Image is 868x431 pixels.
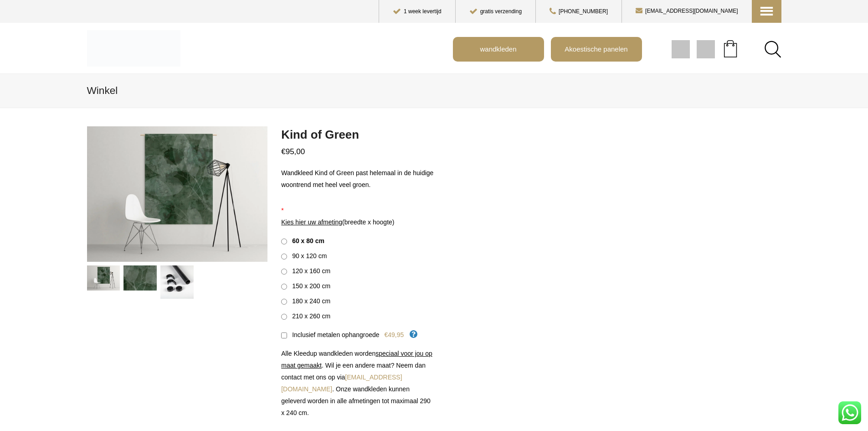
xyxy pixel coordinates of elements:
img: Kind of Green - Afbeelding 2 [123,265,157,291]
span: Kies hier uw afmeting [281,218,342,226]
a: Your cart [715,37,746,60]
input: 180 x 240 cm [281,299,287,305]
span: € [281,147,285,156]
img: Kleedup [87,30,181,67]
span: 90 x 120 cm [289,252,327,260]
span: wandkleden [475,42,521,56]
input: Inclusief metalen ophangroede [281,332,287,338]
span: 120 x 160 cm [289,267,330,275]
a: Akoestische panelen [552,38,641,61]
span: Akoestische panelen [560,42,632,56]
span: 180 x 240 cm [289,297,330,305]
p: (breedte x hoogte) [281,216,434,228]
input: 210 x 260 cm [281,314,287,320]
a: wandkleden [454,38,543,61]
span: €49,95 [384,331,404,338]
input: 120 x 160 cm [281,269,287,275]
img: Kind of Green - Afbeelding 2 [267,126,448,262]
input: 60 x 80 cm [281,239,287,244]
img: gif;base64,R0lGODdhAQABAPAAAMPDwwAAACwAAAAAAQABAAACAkQBADs= [672,40,690,58]
input: 150 x 200 cm [281,284,287,290]
a: Search [764,41,781,58]
span: speciaal voor jou op maat gemaakt [281,350,432,369]
input: 90 x 120 cm [281,254,287,260]
span: Inclusief metalen ophangroede [289,331,379,338]
span: 150 x 200 cm [289,282,330,290]
nav: Main menu [453,37,788,62]
span: 210 x 260 cm [289,312,330,320]
h1: Kind of Green [281,126,434,143]
bdi: 95,00 [281,147,305,156]
span: Winkel [87,85,118,96]
img: Kind of Green - Afbeelding 3 [160,265,194,299]
img: gif;base64,R0lGODdhAQABAPAAAMPDwwAAACwAAAAAAQABAAACAkQBADs= [697,40,715,58]
p: Alle Kleedup wandkleden worden . Wil je een andere maat? Neem dan contact met ons op via . Onze w... [281,348,434,419]
p: Wandkleed Kind of Green past helemaal in de huidige woontrend met heel veel groen. [281,167,434,191]
img: Wandkleed Kind of Green Kleedup [87,265,120,291]
span: 60 x 80 cm [289,237,324,244]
